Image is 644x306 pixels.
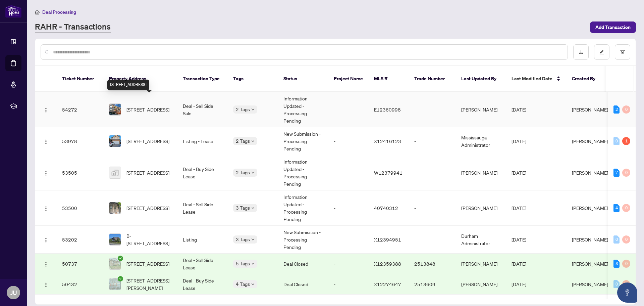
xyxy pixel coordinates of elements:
th: Status [278,66,328,92]
img: Logo [43,139,49,144]
span: download [579,50,583,54]
button: Logo [41,104,51,115]
td: 53500 [57,190,104,226]
td: Information Updated - Processing Pending [278,190,328,226]
img: thumbnail-img [109,234,121,245]
td: - [328,155,369,190]
div: 0 [622,105,630,114]
span: [PERSON_NAME] [572,106,608,113]
td: 53505 [57,155,104,190]
td: - [328,226,369,254]
td: [PERSON_NAME] [456,254,506,274]
button: Logo [41,167,51,178]
span: [STREET_ADDRESS] [126,204,169,212]
span: [PERSON_NAME] [572,236,608,243]
td: 54272 [57,92,104,127]
span: X12394951 [374,236,401,243]
td: Deal Closed [278,274,328,295]
td: [PERSON_NAME] [456,274,506,295]
button: Logo [41,279,51,290]
span: Add Transaction [595,22,631,33]
div: 0 [613,137,620,145]
td: [PERSON_NAME] [456,155,506,190]
td: - [328,127,369,155]
td: Deal - Buy Side Lease [177,155,228,190]
th: Project Name [328,66,369,92]
img: thumbnail-img [109,167,121,178]
th: Last Modified Date [506,66,567,92]
div: 3 [613,260,620,268]
td: - [409,127,456,155]
div: 0 [613,280,620,288]
span: [PERSON_NAME] [572,170,608,176]
span: B-[STREET_ADDRESS] [126,232,172,247]
span: down [251,171,255,174]
div: 7 [613,169,620,177]
span: [STREET_ADDRESS] [126,260,169,267]
td: 2513848 [409,254,456,274]
span: 4 Tags [236,280,250,288]
span: W12379941 [374,170,402,176]
span: down [251,262,255,265]
span: [DATE] [512,281,526,287]
div: 2 [613,105,620,114]
td: - [328,92,369,127]
td: Deal - Sell Side Lease [177,254,228,274]
th: Ticket Number [57,66,104,92]
td: - [328,190,369,226]
img: Logo [43,282,49,288]
td: Deal - Sell Side Sale [177,92,228,127]
button: Logo [41,258,51,269]
div: 4 [613,204,620,212]
span: Last Modified Date [512,75,552,82]
span: home [35,10,40,14]
img: thumbnail-img [109,135,121,147]
img: Logo [43,262,49,267]
td: Listing [177,226,228,254]
img: thumbnail-img [109,278,121,290]
th: Tags [228,66,278,92]
button: Logo [41,234,51,245]
span: [DATE] [512,236,526,243]
span: 2 Tags [236,169,250,176]
td: - [409,190,456,226]
td: Mississauga Administrator [456,127,506,155]
span: X12274647 [374,281,401,287]
img: logo [5,5,21,17]
button: download [573,44,589,60]
th: Last Updated By [456,66,506,92]
span: [PERSON_NAME] [572,261,608,267]
td: 50432 [57,274,104,295]
button: Add Transaction [590,21,636,33]
span: 3 Tags [236,204,250,212]
span: [STREET_ADDRESS] [126,106,169,113]
button: edit [594,44,609,60]
td: Deal - Sell Side Lease [177,190,228,226]
td: - [409,155,456,190]
td: - [409,226,456,254]
td: - [328,254,369,274]
span: down [251,238,255,241]
td: 53978 [57,127,104,155]
img: thumbnail-img [109,258,121,269]
th: Transaction Type [177,66,228,92]
span: [STREET_ADDRESS][PERSON_NAME] [126,277,172,292]
div: 0 [622,280,630,288]
span: [DATE] [512,261,526,267]
span: edit [599,50,604,54]
span: filter [620,50,625,54]
th: Property Address [104,66,177,92]
th: MLS # [369,66,409,92]
span: 3 Tags [236,235,250,243]
td: - [328,274,369,295]
td: - [409,92,456,127]
td: 53202 [57,226,104,254]
span: [STREET_ADDRESS] [126,169,169,176]
td: 2513609 [409,274,456,295]
span: [STREET_ADDRESS] [126,137,169,145]
td: Listing - Lease [177,127,228,155]
a: RAHR - Transactions [35,21,111,33]
span: down [251,282,255,286]
td: New Submission - Processing Pending [278,127,328,155]
div: 0 [622,169,630,177]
